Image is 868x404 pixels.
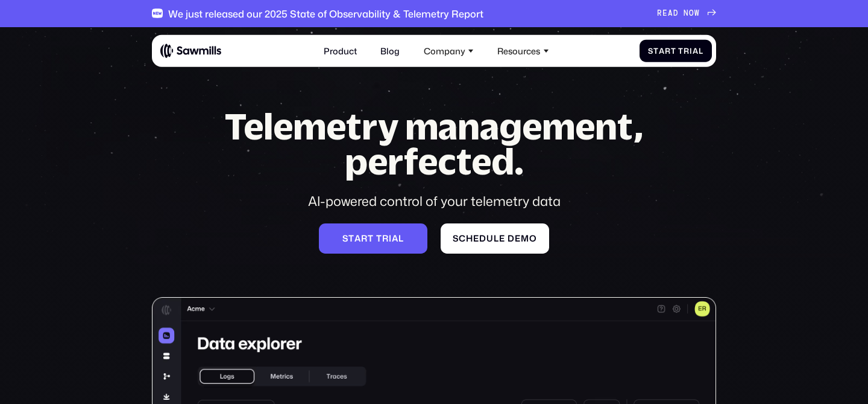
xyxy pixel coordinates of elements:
div: AI-powered control of your telemetry data [204,192,665,210]
a: Scheduledemo [441,223,549,254]
div: Company [424,45,465,56]
span: t [368,233,374,243]
div: Company [417,39,480,62]
span: l [398,233,404,243]
span: l [699,46,703,55]
span: T [678,46,684,55]
span: t [348,233,354,243]
span: d [508,233,515,243]
span: N [684,9,689,18]
span: e [515,233,521,243]
span: a [693,46,699,55]
span: e [499,233,505,243]
span: u [486,233,494,243]
span: a [392,233,398,243]
span: t [671,46,676,55]
span: i [690,46,693,55]
span: a [354,233,361,243]
span: S [342,233,348,243]
span: o [529,233,537,243]
span: r [382,233,389,243]
div: We just released our 2025 State of Observability & Telemetry Report [168,8,483,19]
span: l [494,233,499,243]
span: d [479,233,486,243]
span: c [459,233,466,243]
span: S [648,46,653,55]
span: m [521,233,529,243]
span: R [657,9,662,18]
span: h [466,233,473,243]
span: A [668,9,673,18]
span: S [453,233,459,243]
h1: Telemetry management, perfected. [204,109,665,179]
span: t [376,233,382,243]
span: r [684,46,690,55]
a: StartTrial [640,39,712,62]
a: Blog [374,39,406,62]
span: e [473,233,479,243]
span: i [389,233,392,243]
span: D [673,9,679,18]
span: r [361,233,368,243]
span: O [689,9,694,18]
a: Product [317,39,363,62]
a: READNOW [657,9,716,18]
span: a [659,46,665,55]
span: W [694,9,700,18]
span: E [662,9,668,18]
span: t [653,46,659,55]
div: Resources [497,45,540,56]
div: Resources [491,39,556,62]
span: r [665,46,671,55]
a: Starttrial [319,223,427,254]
